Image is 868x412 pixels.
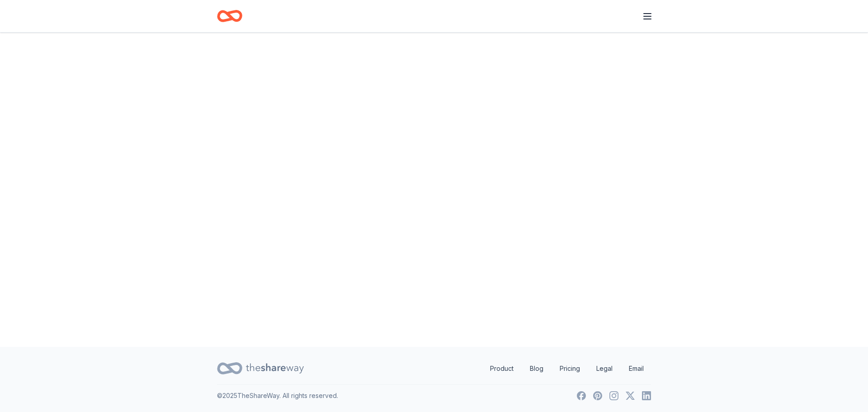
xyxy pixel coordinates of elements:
p: © 2025 TheShareWay. All rights reserved. [217,390,338,401]
a: Product [483,360,521,378]
a: Blog [523,360,551,378]
a: Legal [589,360,620,378]
nav: quick links [483,360,651,378]
a: Pricing [552,360,587,378]
a: Home [217,5,242,27]
a: Email [622,360,651,378]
